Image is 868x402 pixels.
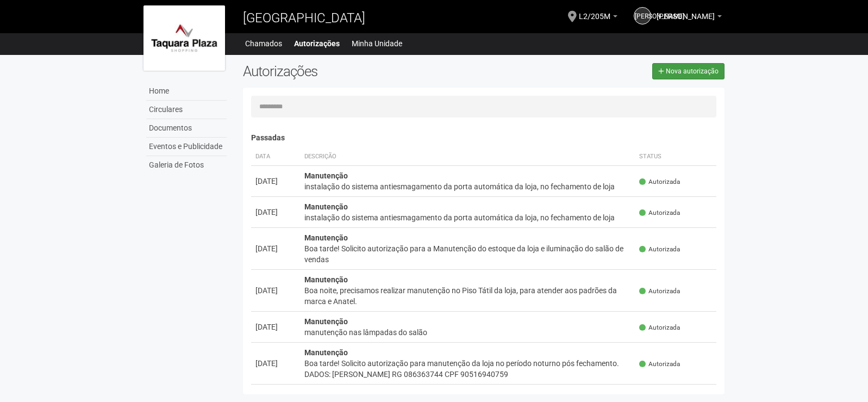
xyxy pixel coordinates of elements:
a: Nova autorização [652,63,725,79]
div: [DATE] [255,285,296,296]
strong: Manutenção [304,171,348,180]
div: [DATE] [255,321,296,332]
a: L2/205M [579,14,617,22]
strong: Manutenção [304,348,348,357]
div: Boa tarde! Solicito autorização para manutenção da loja no período noturno pós fechamento. DADOS:... [304,358,631,380]
span: Autorizada [639,245,680,254]
div: instalação do sistema antiesmagamento da porta automática da loja, no fechamento de loja [304,181,631,192]
div: Boa tarde! Solicito autorização para a Manutenção do estoque da loja e iluminação do salão de vendas [304,243,631,265]
span: Nova autorização [666,67,719,75]
a: [PERSON_NAME] [657,14,722,22]
span: L2/205M [579,2,610,21]
span: Autorizada [639,323,680,332]
th: Status [635,148,716,166]
a: Minha Unidade [352,36,402,51]
a: Circulares [146,101,227,119]
span: Autorizada [639,360,680,369]
span: Autorizada [639,177,680,187]
a: Home [146,82,227,101]
strong: Manutenção [304,202,348,211]
th: Data [251,148,300,166]
div: manutenção nas lâmpadas do salão [304,327,631,338]
a: [PERSON_NAME] [634,7,651,24]
div: [DATE] [255,176,296,187]
div: Boa noite, precisamos realizar manutenção no Piso Tátil da loja, para atender aos padrões da marc... [304,285,631,307]
div: [DATE] [255,358,296,369]
span: [GEOGRAPHIC_DATA] [243,10,365,26]
div: [DATE] [255,207,296,218]
strong: Manutenção [304,317,348,326]
a: Galeria de Fotos [146,156,227,174]
th: Descrição [300,148,635,166]
a: Chamados [245,36,282,51]
div: [DATE] [255,243,296,254]
span: Jussara Araujo [657,2,715,21]
span: Autorizada [639,208,680,218]
span: Autorizada [639,287,680,296]
a: Eventos e Publicidade [146,138,227,156]
img: logo.jpg [143,5,225,71]
h2: Autorizações [243,63,476,79]
a: Autorizações [294,36,340,51]
strong: Manutenção [304,233,348,242]
strong: Manutenção [304,275,348,284]
h4: Passadas [251,134,717,142]
a: Documentos [146,119,227,138]
div: instalação do sistema antiesmagamento da porta automática da loja, no fechamento de loja [304,212,631,223]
